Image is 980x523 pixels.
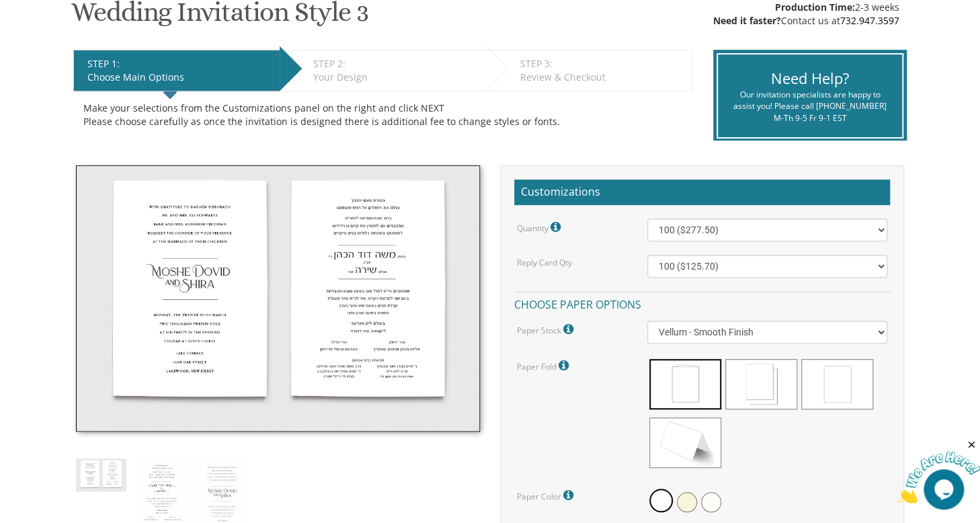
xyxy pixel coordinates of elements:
label: Paper Fold [517,357,572,374]
div: Our invitation specialists are happy to assist you! Please call [PHONE_NUMBER] M-Th 9-5 Fr 9-1 EST [728,89,891,123]
div: Make your selections from the Customizations panel on the right and click NEXT Please choose care... [83,102,682,128]
span: Production Time: [775,1,855,13]
div: STEP 2: [313,57,479,71]
div: STEP 1: [87,57,273,71]
img: style3_thumb.jpg [76,165,480,432]
h4: Choose paper options [514,291,890,315]
div: STEP 3: [520,57,685,71]
label: Paper Color [517,487,577,504]
label: Paper Stock [517,321,577,338]
h2: Customizations [514,179,890,205]
div: 2-3 weeks Contact us at [713,1,899,28]
label: Reply Card Qty [517,257,572,268]
img: style3_thumb.jpg [76,458,126,491]
a: 732.947.3597 [840,14,899,27]
div: Choose Main Options [87,71,273,84]
iframe: chat widget [897,439,980,503]
div: Need Help? [728,68,891,89]
span: Need it faster? [713,14,781,27]
div: Your Design [313,71,479,84]
div: Review & Checkout [520,71,685,84]
label: Quantity [517,218,564,236]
